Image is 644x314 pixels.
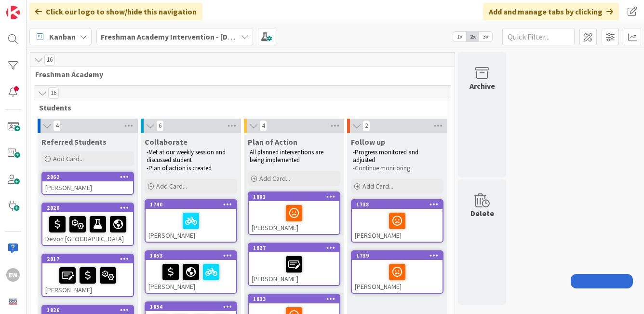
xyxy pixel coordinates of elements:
div: 1738 [352,200,443,209]
div: 1801 [249,192,339,201]
div: 1833 [253,296,339,302]
div: 1854 [150,303,236,310]
div: 1833 [249,295,339,303]
div: 1740 [150,201,236,208]
div: [PERSON_NAME] [42,263,133,296]
span: 6 [156,120,164,132]
span: -Plan of action is created [147,164,212,172]
span: Plan of Action [248,137,297,147]
div: 1853 [146,251,236,260]
span: 2 [362,120,370,132]
span: Add Card... [259,174,290,183]
img: Visit kanbanzone.com [6,6,20,19]
span: Add Card... [362,182,393,191]
span: Students [39,103,439,112]
div: [PERSON_NAME] [352,209,443,242]
div: 2020 [42,204,133,212]
span: 16 [44,54,55,66]
a: 1827[PERSON_NAME] [248,243,340,286]
span: Follow up [351,137,385,147]
div: 2017 [47,256,133,262]
input: Quick Filter... [502,28,575,45]
div: Archive [470,80,495,92]
div: Devon [GEOGRAPHIC_DATA] [42,212,133,245]
b: Freshman Academy Intervention - [DATE]-[DATE] [101,32,268,41]
div: Delete [470,207,494,219]
a: 1740[PERSON_NAME] [145,199,237,243]
span: Kanban [49,31,76,42]
div: 2017 [42,255,133,263]
div: 1853 [150,252,236,259]
a: 2062[PERSON_NAME] [41,172,134,195]
span: All planned interventions are being implemented [250,148,325,164]
span: Referred Students [41,137,107,147]
div: 2017[PERSON_NAME] [42,255,133,296]
span: -Met at our weekly session and discussed student [147,148,227,164]
div: [PERSON_NAME] [249,252,339,285]
div: 1826 [47,307,133,314]
a: 2020Devon [GEOGRAPHIC_DATA] [41,203,134,246]
span: -Progress monitored and adjusted [353,148,420,164]
div: Add and manage tabs by clicking [483,3,619,20]
div: 1738[PERSON_NAME] [352,200,443,242]
div: 1853[PERSON_NAME] [146,251,236,293]
span: Freshman Academy [35,69,443,79]
div: 2020Devon [GEOGRAPHIC_DATA] [42,204,133,245]
div: [PERSON_NAME] [146,260,236,293]
span: Collaborate [145,137,188,147]
div: 2020 [47,205,133,211]
div: 1739 [356,252,443,259]
div: [PERSON_NAME] [352,260,443,293]
div: 2062[PERSON_NAME] [42,173,133,194]
div: 1740 [146,200,236,209]
div: 1740[PERSON_NAME] [146,200,236,242]
span: 4 [53,120,61,132]
a: 1738[PERSON_NAME] [351,199,443,243]
div: 1801[PERSON_NAME] [249,192,339,234]
div: 1827[PERSON_NAME] [249,244,339,285]
a: 1801[PERSON_NAME] [248,191,340,235]
div: 1739 [352,251,443,260]
span: 2x [466,32,479,41]
div: 1827 [253,245,339,251]
div: EW [6,268,20,282]
div: Click our logo to show/hide this navigation [29,3,202,20]
div: [PERSON_NAME] [42,181,133,194]
a: 2017[PERSON_NAME] [41,254,134,297]
div: 2062 [42,173,133,181]
div: 1827 [249,244,339,252]
a: 1853[PERSON_NAME] [145,250,237,294]
span: 1x [453,32,466,41]
span: 3x [479,32,492,41]
p: -Continue monitoring [353,164,442,172]
span: 4 [259,120,267,132]
img: avatar [6,295,20,308]
div: 1854 [146,302,236,311]
div: 1738 [356,201,443,208]
span: Add Card... [53,154,84,163]
span: Add Card... [156,182,187,191]
a: 1739[PERSON_NAME] [351,250,443,294]
div: [PERSON_NAME] [146,209,236,242]
div: [PERSON_NAME] [249,201,339,234]
div: 1739[PERSON_NAME] [352,251,443,293]
span: 16 [48,87,59,99]
div: 2062 [47,174,133,180]
div: 1801 [253,193,339,200]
